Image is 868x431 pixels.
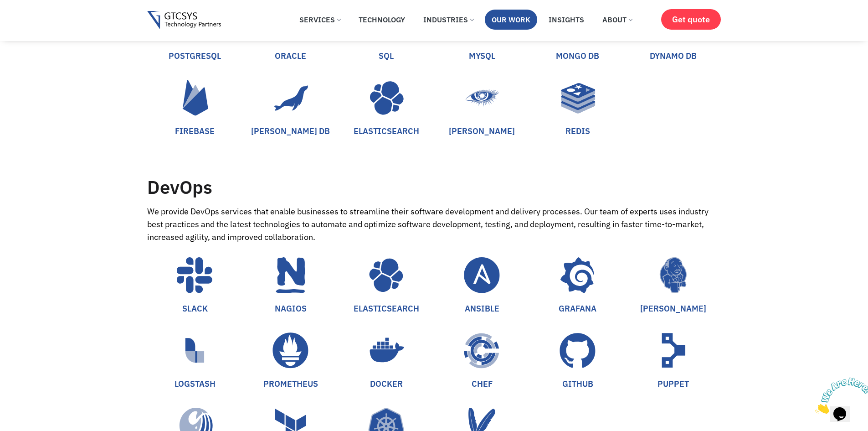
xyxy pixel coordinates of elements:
[469,51,495,61] a: MYSQL
[275,303,307,314] a: NAGIOS
[465,303,499,314] a: ANSIBLE
[275,51,306,61] a: ORACLE
[559,303,596,314] a: GRAFANA
[293,10,347,30] a: Services
[370,379,403,389] a: DOCKER
[147,11,221,30] img: Gtcsys logo
[182,303,208,314] a: SLACK
[251,126,330,136] a: [PERSON_NAME] DB
[661,9,721,30] a: Get quote
[169,51,221,61] a: POSTGRESQL
[596,10,639,30] a: About
[147,205,721,244] div: We provide DevOps services that enable businesses to streamline their software development and de...
[565,126,590,136] a: REDIS
[175,379,216,389] a: LOGSTASH
[556,51,599,61] a: MONGO DB
[672,15,710,24] span: Get quote
[650,51,697,61] a: DYNAMO DB
[449,126,515,136] a: [PERSON_NAME]
[542,10,591,30] a: Insights
[416,10,480,30] a: Industries
[354,303,419,314] a: ELASTICSEARCH
[4,4,60,40] img: Chat attention grabber
[812,374,868,417] iframe: chat widget
[175,126,215,136] a: FIREBASE
[354,126,419,136] a: ELASTICSEARCH
[640,303,706,314] a: [PERSON_NAME]
[562,379,593,389] a: GITHUB
[379,51,394,61] a: SQL
[352,10,412,30] a: Technology
[657,379,689,389] a: PUPPET
[485,10,537,30] a: Our Work
[472,379,493,389] a: CHEF
[263,379,318,389] a: PROMETHEUS
[147,178,721,196] h2: DevOps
